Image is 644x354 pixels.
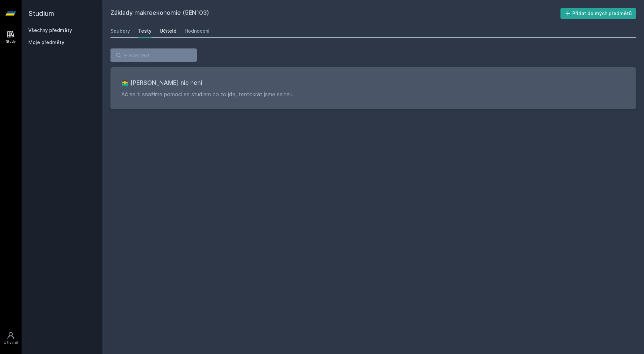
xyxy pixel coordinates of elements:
a: Soubory [110,24,130,38]
div: Uživatel [4,340,18,345]
div: Testy [138,28,152,34]
p: Ač se ti snažíme pomoci se studiem co to jde, tentokrát jsme selhali. [121,90,625,98]
a: Uživatel [1,328,20,349]
a: Testy [138,24,152,38]
h2: Základy makroekonomie (5EN103) [110,8,560,19]
a: Study [1,27,20,47]
div: Study [6,39,16,44]
a: Hodnocení [185,24,210,38]
h3: 🤷‍♂️ [PERSON_NAME] nic není [121,78,625,87]
div: Soubory [110,28,130,34]
button: Přidat do mých předmětů [560,8,636,19]
a: Všechny předměty [28,27,72,33]
div: Učitelé [160,28,176,34]
a: Učitelé [160,24,176,38]
input: Hledej test [110,48,197,62]
span: Moje předměty [28,39,64,46]
div: Hodnocení [185,28,210,34]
